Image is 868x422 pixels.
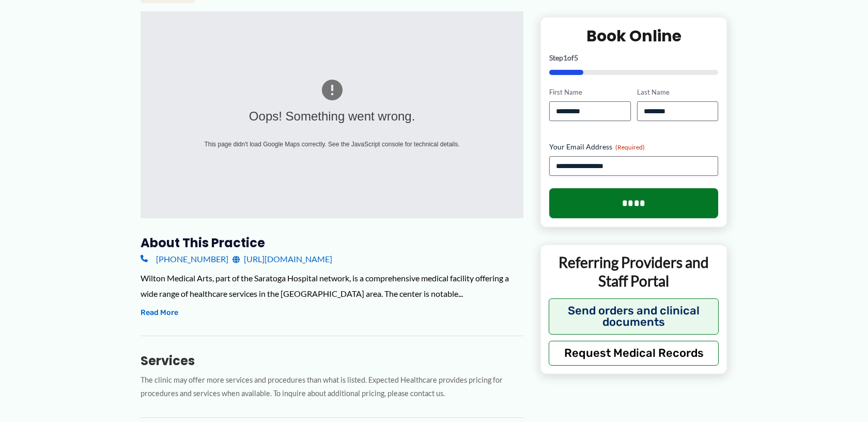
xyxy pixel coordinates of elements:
h3: About this practice [141,235,523,251]
label: First Name [549,87,630,97]
h2: Book Online [549,26,718,46]
a: [PHONE_NUMBER] [141,251,228,267]
h3: Services [141,353,523,369]
p: The clinic may offer more services and procedures than what is listed. Expected Healthcare provid... [141,373,523,401]
span: (Required) [615,143,645,151]
button: Request Medical Records [549,340,719,365]
p: Referring Providers and Staff Portal [549,253,719,291]
span: 1 [563,53,567,62]
a: [URL][DOMAIN_NAME] [233,251,332,267]
button: Read More [141,307,178,319]
div: This page didn't load Google Maps correctly. See the JavaScript console for technical details. [181,139,483,150]
span: 5 [574,53,578,62]
p: Step of [549,54,718,62]
button: Send orders and clinical documents [549,298,719,334]
label: Your Email Address [549,142,718,152]
label: Last Name [637,87,718,97]
div: Wilton Medical Arts, part of the Saratoga Hospital network, is a comprehensive medical facility o... [141,270,523,301]
div: Oops! Something went wrong. [181,105,483,128]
